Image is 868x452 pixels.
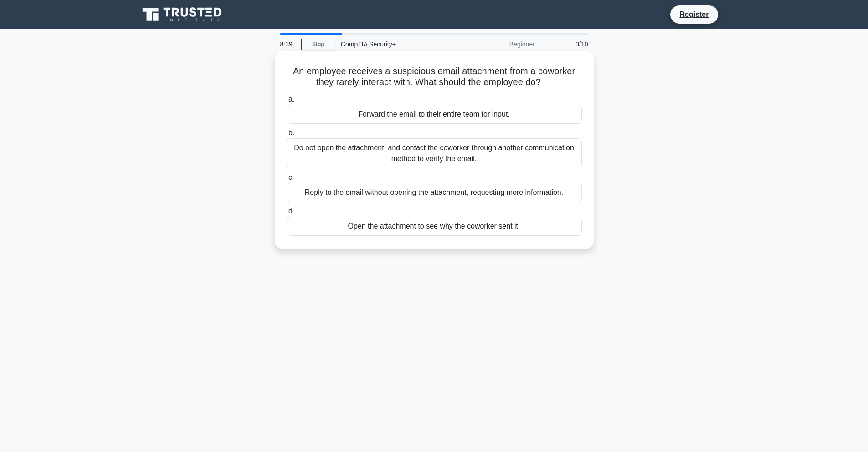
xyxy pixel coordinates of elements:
[288,173,294,181] span: c.
[461,35,540,53] div: Beginner
[674,9,714,20] a: Register
[286,66,583,88] h5: An employee receives a suspicious email attachment from a coworker they rarely interact with. Wha...
[301,39,335,50] a: Stop
[335,35,461,53] div: CompTIA Security+
[287,183,582,202] div: Reply to the email without opening the attachment, requesting more information.
[288,129,294,137] span: b.
[288,95,294,103] span: a.
[275,35,301,53] div: 8:39
[287,138,582,168] div: Do not open the attachment, and contact the coworker through another communication method to veri...
[540,35,594,53] div: 3/10
[287,217,582,236] div: Open the attachment to see why the coworker sent it.
[287,105,582,124] div: Forward the email to their entire team for input.
[288,207,294,215] span: d.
